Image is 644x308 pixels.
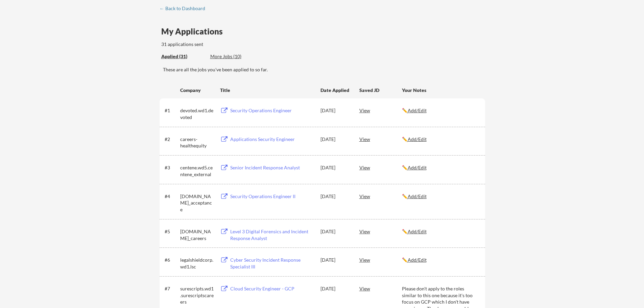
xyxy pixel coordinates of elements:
div: Applied (31) [161,53,205,60]
a: ← Back to Dashboard [160,6,210,13]
div: [DOMAIN_NAME]_careers [180,228,214,241]
div: Applications Security Engineer [230,136,314,143]
div: ← Back to Dashboard [160,6,210,11]
div: [DATE] [320,193,350,200]
div: View [359,133,402,145]
div: Security Operations Engineer [230,107,314,114]
div: careers-healthequity [180,136,214,149]
div: These are all the jobs you've been applied to so far. [163,66,485,73]
div: Saved JD [359,84,402,96]
div: Level 3 Digital Forensics and Incident Response Analyst [230,228,314,241]
div: [DATE] [320,228,350,235]
div: More Jobs (10) [210,53,260,60]
div: [DATE] [320,285,350,292]
u: Add/Edit [408,193,427,199]
div: #3 [165,164,178,171]
div: ✏️ [402,257,479,263]
div: These are all the jobs you've been applied to so far. [161,53,205,60]
div: 31 applications sent [161,41,292,48]
u: Add/Edit [408,257,427,263]
div: [DATE] [320,136,350,143]
div: View [359,104,402,116]
div: [DATE] [320,164,350,171]
div: #1 [165,107,178,114]
div: #6 [165,257,178,263]
div: centene.wd5.centene_external [180,164,214,177]
div: [DATE] [320,257,350,263]
div: legalshieldcorp.wd1.lsc [180,257,214,270]
div: Cloud Security Engineer - GCP [230,285,314,292]
div: #7 [165,285,178,292]
div: Senior Incident Response Analyst [230,164,314,171]
div: Date Applied [320,87,350,94]
u: Add/Edit [408,229,427,234]
div: View [359,254,402,266]
div: ✏️ [402,193,479,200]
div: View [359,282,402,294]
div: My Applications [161,27,228,35]
u: Add/Edit [408,108,427,113]
div: #4 [165,193,178,200]
u: Add/Edit [408,136,427,142]
div: Title [220,87,314,94]
div: #5 [165,228,178,235]
div: ✏️ [402,136,479,143]
div: ✏️ [402,228,479,235]
div: These are job applications we think you'd be a good fit for, but couldn't apply you to automatica... [210,53,260,60]
div: [DATE] [320,107,350,114]
div: devoted.wd1.devoted [180,107,214,120]
div: surescripts.wd1.surescriptscareers [180,285,214,305]
div: Your Notes [402,87,479,94]
div: [DOMAIN_NAME]_acceptance [180,193,214,213]
div: Cyber Security Incident Response Specialist III [230,257,314,270]
div: View [359,225,402,237]
div: ✏️ [402,164,479,171]
div: Security Operations Engineer II [230,193,314,200]
div: View [359,161,402,173]
u: Add/Edit [408,165,427,170]
div: Company [180,87,214,94]
div: ✏️ [402,107,479,114]
div: View [359,190,402,202]
div: #2 [165,136,178,143]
